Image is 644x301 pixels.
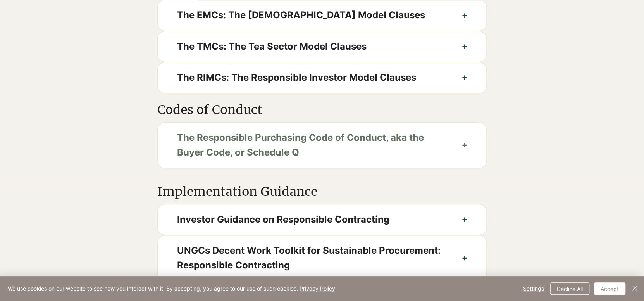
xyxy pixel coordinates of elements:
[8,285,335,292] span: We use cookies on our website to see how you interact with it. By accepting, you agree to our use...
[523,283,544,294] span: Settings
[158,31,486,62] button: The TMCs: The Tea Sector Model Clauses
[630,284,639,293] img: Close
[630,282,639,295] button: Close
[177,70,443,85] span: The RIMCs: The Responsible Investor Model Clauses
[177,130,443,160] span: The Responsible Purchasing Code of Conduct, aka the Buyer Code, or Schedule Q
[177,212,443,227] span: Investor Guidance on Responsible Contracting
[157,184,317,199] span: Implementation Guidance
[177,39,443,54] span: The TMCs: The Tea Sector Model Clauses
[158,235,486,281] button: UNGCs Decent Work Toolkit for Sustainable Procurement: Responsible Contracting
[300,285,335,292] a: Privacy Policy
[177,8,443,22] span: The EMCs: The [DEMOGRAPHIC_DATA] Model Clauses
[158,62,486,93] button: The RIMCs: The Responsible Investor Model Clauses
[550,282,589,295] button: Decline All
[158,204,486,235] button: Investor Guidance on Responsible Contracting
[594,282,625,295] button: Accept
[177,243,443,273] span: UNGCs Decent Work Toolkit for Sustainable Procurement: Responsible Contracting
[158,123,486,168] button: The Responsible Purchasing Code of Conduct, aka the Buyer Code, or Schedule Q
[157,102,262,118] span: Codes of Conduct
